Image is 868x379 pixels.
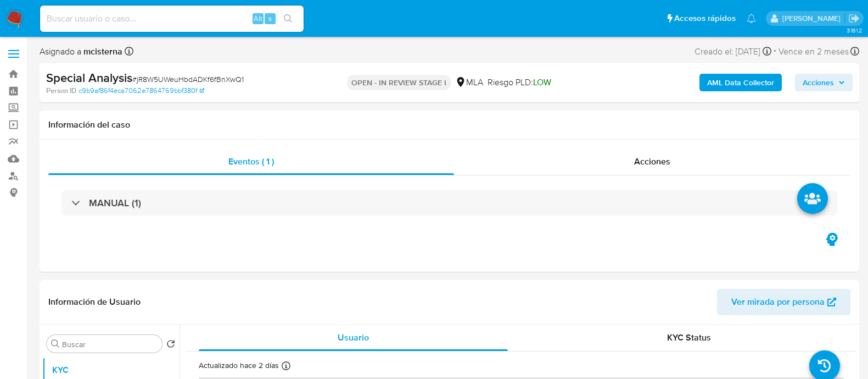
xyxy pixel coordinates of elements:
[51,339,60,348] button: Buscar
[61,190,837,216] div: MANUAL (1)
[747,14,756,23] a: Notificaciones
[48,296,141,307] h1: Información de Usuario
[695,44,771,59] div: Creado el: [DATE]
[488,76,551,89] span: Riesgo PLD:
[89,197,141,209] h3: MANUAL (1)
[347,75,451,90] p: OPEN - IN REVIEW STAGE I
[48,119,850,130] h1: Información del caso
[717,289,850,315] button: Ver mirada por persona
[533,76,551,89] span: LOW
[774,44,776,59] span: -
[277,11,299,26] button: search-icon
[166,339,175,351] button: Volver al orden por defecto
[699,74,782,91] button: AML Data Collector
[848,13,860,24] a: Salir
[46,69,132,86] b: Special Analysis
[40,46,122,58] span: Asignado a
[132,74,244,85] span: # jR8W5UWeuHbdADKf6fBnXwQ1
[40,12,304,26] input: Buscar usuario o caso...
[46,86,76,96] b: Person ID
[254,13,262,24] span: Alt
[779,46,849,58] span: Vence en 2 meses
[674,13,736,24] span: Accesos rápidos
[634,155,670,168] span: Acciones
[707,74,774,91] b: AML Data Collector
[455,76,483,89] div: MLA
[79,86,204,96] a: c9b9af86f4eca7062e7864769bbf380f
[199,360,279,371] p: Actualizado hace 2 días
[803,74,834,91] span: Acciones
[268,13,272,24] span: s
[667,331,711,344] span: KYC Status
[81,45,122,58] b: mcisterna
[228,155,274,168] span: Eventos ( 1 )
[731,289,825,315] span: Ver mirada por persona
[338,331,369,344] span: Usuario
[782,13,844,24] p: milagros.cisterna@mercadolibre.com
[62,339,158,349] input: Buscar
[795,74,853,91] button: Acciones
